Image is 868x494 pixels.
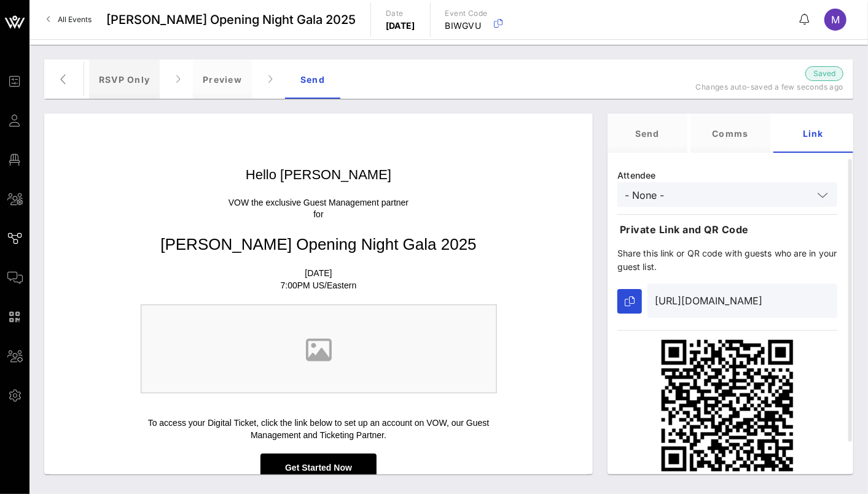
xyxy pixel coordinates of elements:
p: 7:00PM US/Eastern [141,280,497,292]
div: Send [608,114,687,153]
div: Preview [193,60,252,99]
span: M [831,14,840,26]
p: Date [386,7,415,20]
span: Get Started Now [285,463,352,473]
span: Hello [PERSON_NAME] [246,167,391,182]
p: Private Link and QR Code [620,222,837,237]
p: [PERSON_NAME] Opening Night Gala 2025 [141,233,497,255]
p: Changes auto-saved a few seconds ago [690,81,843,93]
p: [DATE] [141,268,497,280]
p: Event Code [445,7,488,20]
a: All Events [39,10,99,29]
p: To access your Digital Ticket, click the link below to set up an account on VOW, our Guest Manage... [141,417,497,441]
div: Link [773,114,853,153]
div: M [824,9,846,31]
span: [PERSON_NAME] Opening Night Gala 2025 [106,10,356,29]
p: VOW the exclusive Guest Management partner for [141,197,497,221]
p: [DATE] [386,20,415,32]
p: Share this link or QR code with guests who are in your guest list. [617,247,837,274]
div: Comms [690,114,770,153]
p: BIWGVU [445,20,488,32]
div: Send [285,60,340,99]
div: RSVP Only [89,60,160,99]
span: Attendee [617,170,656,180]
span: Saved [813,68,835,80]
span: All Events [58,15,92,24]
a: Get Started Now [260,453,377,482]
img: qr [660,338,795,473]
